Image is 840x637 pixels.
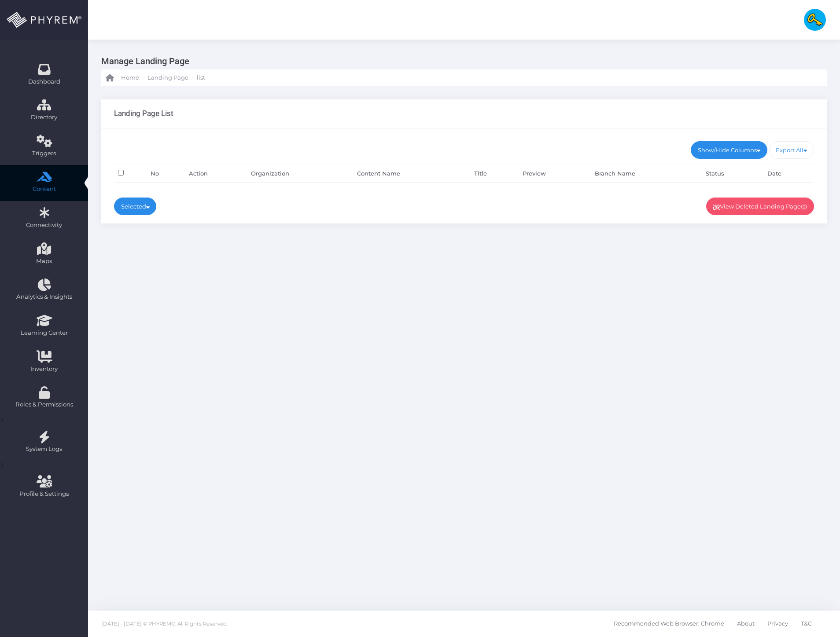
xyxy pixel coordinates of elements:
[6,365,82,373] span: Inventory
[6,149,82,158] span: Triggers
[702,165,763,183] th: Status
[801,615,812,633] span: T&C
[19,490,69,498] span: Profile & Settings
[146,165,184,183] th: No
[147,73,188,82] span: Landing Page
[114,198,157,215] a: Selected
[769,141,814,159] a: Export All
[737,611,755,637] a: About
[518,165,590,183] th: Preview
[184,165,247,183] th: Action
[767,615,788,633] span: Privacy
[6,185,82,194] span: Content
[614,615,724,633] span: Recommended Web Browser: Chrome
[470,165,519,183] th: Title
[6,400,82,409] span: Roles & Permissions
[801,611,812,637] a: T&C
[6,113,82,122] span: Directory
[121,73,139,82] span: Home
[614,611,724,637] a: Recommended Web Browser: Chrome
[190,73,195,82] li: -
[197,70,205,86] a: list
[763,165,814,183] th: Date
[6,293,82,301] span: Analytics & Insights
[247,165,353,183] th: Organization
[706,198,814,215] a: View Deleted Landing Page(s)
[6,221,82,230] span: Connectivity
[114,109,173,118] h3: Landing Page List
[106,70,139,86] a: Home
[6,329,82,337] span: Learning Center
[36,257,52,266] span: Maps
[767,611,788,637] a: Privacy
[737,615,755,633] span: About
[691,141,767,159] a: Show/Hide Columns
[353,165,470,183] th: Content Name
[197,73,205,82] span: list
[147,70,188,86] a: Landing Page
[141,73,146,82] li: -
[101,621,228,627] span: [DATE] - [DATE] © PHYREM®. All Rights Reserved.
[590,165,701,183] th: Branch Name
[6,445,82,454] span: System Logs
[101,53,820,70] h3: Manage Landing Page
[28,77,60,86] span: Dashboard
